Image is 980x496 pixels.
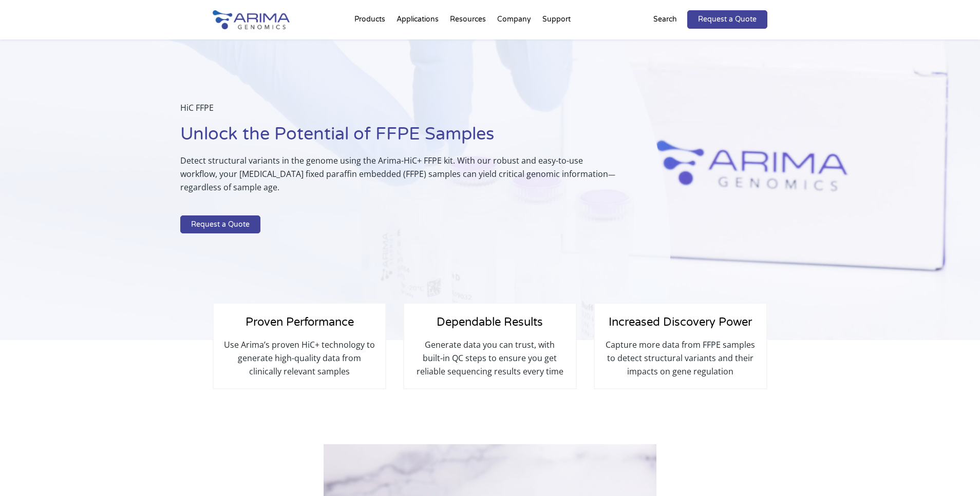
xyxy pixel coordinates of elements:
[605,338,756,378] p: Capture more data from FFPE samples to detect structural variants and their impacts on gene regul...
[180,123,619,154] h1: Unlock the Potential of FFPE Samples
[414,338,566,378] p: Generate data you can trust, with built-in QC steps to ensure you get reliable sequencing results...
[608,169,615,179] span: —
[609,315,752,329] span: Increased Discovery Power
[213,10,290,29] img: Arima-Genomics-logo
[180,154,619,202] p: Detect structural variants in the genome using the Arima-HiC+ FFPE kit. With our robust and easy-...
[653,13,677,26] p: Search
[437,315,543,329] span: Dependable Results
[687,10,767,29] a: Request a Quote
[180,101,619,123] p: HiC FFPE
[224,338,375,378] p: Use Arima’s proven HiC+ technology to generate high-quality data from clinically relevant samples
[246,315,354,329] span: Proven Performance
[180,215,260,234] a: Request a Quote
